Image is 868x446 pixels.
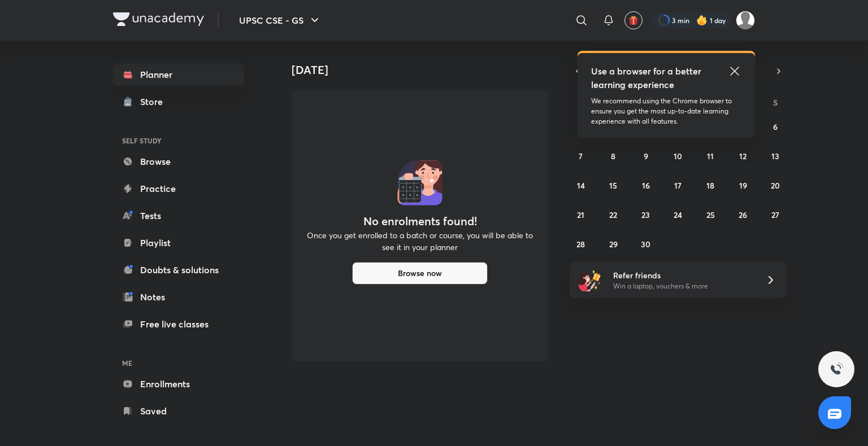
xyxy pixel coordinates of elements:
abbr: September 11, 2025 [707,151,714,161]
button: September 24, 2025 [669,205,687,224]
a: Notes [113,286,244,308]
button: September 19, 2025 [734,176,752,194]
button: September 23, 2025 [637,205,655,224]
button: Browse now [352,262,488,285]
button: September 26, 2025 [734,205,752,224]
button: September 7, 2025 [572,147,590,165]
abbr: September 9, 2025 [644,151,648,161]
abbr: September 10, 2025 [674,151,682,161]
h6: SELF STUDY [113,131,244,150]
h4: No enrolments found! [363,215,477,228]
button: September 8, 2025 [604,147,622,165]
button: September 11, 2025 [701,147,719,165]
abbr: September 28, 2025 [576,239,585,250]
h4: [DATE] [292,63,557,77]
abbr: September 12, 2025 [739,151,747,161]
abbr: September 23, 2025 [641,209,650,220]
a: Browse [113,150,244,173]
abbr: September 15, 2025 [609,180,617,191]
img: streak [696,15,708,26]
a: Doubts & solutions [113,259,244,281]
button: avatar [624,11,643,29]
p: Once you get enrolled to a batch or course, you will be able to see it in your planner [305,229,535,253]
a: Company Logo [113,12,204,29]
abbr: September 24, 2025 [674,209,682,220]
abbr: September 29, 2025 [609,239,618,250]
a: Planner [113,63,244,86]
abbr: September 30, 2025 [641,239,650,250]
button: September 16, 2025 [637,176,655,194]
button: September 14, 2025 [572,176,590,194]
img: No events [397,160,442,205]
button: UPSC CSE - GS [232,9,328,32]
button: September 10, 2025 [669,147,687,165]
button: September 12, 2025 [734,147,752,165]
button: September 29, 2025 [604,235,622,253]
button: September 22, 2025 [604,205,622,224]
button: September 17, 2025 [669,176,687,194]
abbr: September 16, 2025 [642,180,650,191]
a: Tests [113,204,244,227]
img: ttu [830,362,843,376]
abbr: September 20, 2025 [771,180,780,191]
a: Saved [113,400,244,422]
p: We recommend using the Chrome browser to ensure you get the most up-to-date learning experience w... [591,96,741,126]
abbr: September 25, 2025 [706,209,715,220]
button: September 6, 2025 [766,117,784,135]
button: September 9, 2025 [637,147,655,165]
h5: Use a browser for a better learning experience [591,64,704,91]
h6: ME [113,353,244,373]
h6: Refer friends [613,269,752,281]
abbr: September 22, 2025 [609,209,617,220]
a: Playlist [113,231,244,254]
abbr: September 6, 2025 [773,121,778,132]
abbr: September 26, 2025 [739,209,747,220]
abbr: September 8, 2025 [611,151,615,161]
button: September 13, 2025 [766,147,784,165]
a: Free live classes [113,313,244,335]
abbr: September 7, 2025 [579,151,583,161]
abbr: September 13, 2025 [771,151,779,161]
abbr: September 17, 2025 [674,180,682,191]
button: September 15, 2025 [604,176,622,194]
img: Company Logo [113,12,204,26]
abbr: September 27, 2025 [771,209,779,220]
button: September 18, 2025 [701,176,719,194]
abbr: September 18, 2025 [706,180,714,191]
img: avatar [628,15,639,25]
abbr: Saturday [773,97,778,108]
img: referral [579,269,601,291]
div: Store [140,95,170,108]
img: Abhijeet Srivastav [736,11,755,30]
a: Enrollments [113,373,244,395]
button: September 20, 2025 [766,176,784,194]
button: September 30, 2025 [637,235,655,253]
a: Practice [113,177,244,200]
abbr: September 21, 2025 [577,209,584,220]
button: September 27, 2025 [766,205,784,224]
button: September 25, 2025 [701,205,719,224]
button: September 28, 2025 [572,235,590,253]
a: Store [113,90,244,113]
p: Win a laptop, vouchers & more [613,281,752,291]
abbr: September 19, 2025 [739,180,747,191]
abbr: September 14, 2025 [577,180,585,191]
button: September 21, 2025 [572,205,590,224]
